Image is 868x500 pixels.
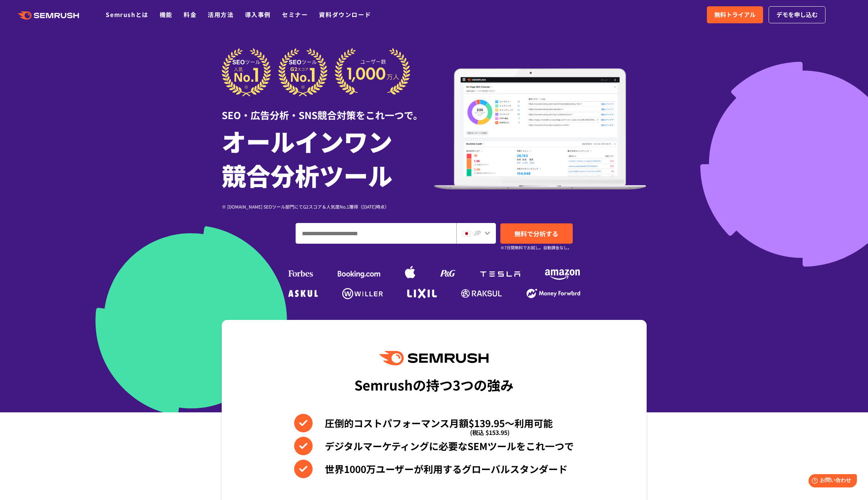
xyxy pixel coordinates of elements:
[106,10,148,19] a: Semrushとは
[354,371,514,398] div: Semrushの持つ3つの強み
[769,6,826,23] a: デモを申し込む
[222,97,434,122] div: SEO・広告分析・SNS競合対策をこれ一つで。
[294,414,574,432] li: 圧倒的コストパフォーマンス月額$139.95〜利用可能
[294,437,574,455] li: デジタルマーケティングに必要なSEMツールをこれ一つで
[208,10,234,19] a: 活用方法
[714,10,756,20] span: 無料トライアル
[802,471,860,492] iframe: Help widget launcher
[500,244,572,251] small: ※7日間無料でお試し。自動課金なし。
[776,10,818,20] span: デモを申し込む
[294,460,574,478] li: 世界1000万ユーザーが利用するグローバルスタンダード
[245,10,271,19] a: 導入事例
[514,229,558,238] span: 無料で分析する
[296,223,456,243] input: ドメイン、キーワードまたはURLを入力してください
[379,351,488,365] img: Semrush
[500,223,573,244] a: 無料で分析する
[184,10,197,19] a: 料金
[470,423,510,442] span: (税込 $153.95)
[222,203,434,210] div: ※ [DOMAIN_NAME] SEOツール部門にてG2スコア＆人気度No.1獲得（[DATE]時点）
[319,10,371,19] a: 資料ダウンロード
[222,124,434,192] h1: オールインワン 競合分析ツール
[160,10,173,19] a: 機能
[474,228,481,237] span: JP
[707,6,763,23] a: 無料トライアル
[282,10,308,19] a: セミナー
